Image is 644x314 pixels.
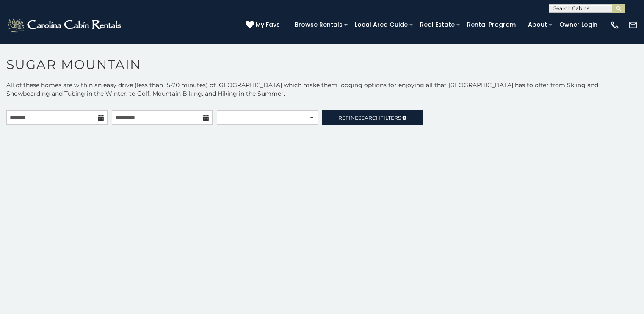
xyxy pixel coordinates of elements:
a: About [524,18,551,31]
a: RefineSearchFilters [322,110,423,125]
img: White-1-2.png [6,17,124,33]
a: Rental Program [463,18,520,31]
a: Local Area Guide [351,18,412,31]
img: phone-regular-white.png [610,20,619,30]
span: My Favs [256,20,280,29]
a: Browse Rentals [290,18,347,31]
a: Owner Login [555,18,602,31]
span: Refine Filters [338,115,401,121]
span: Search [358,115,380,121]
a: Real Estate [416,18,459,31]
img: mail-regular-white.png [628,20,638,30]
a: My Favs [246,20,282,30]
